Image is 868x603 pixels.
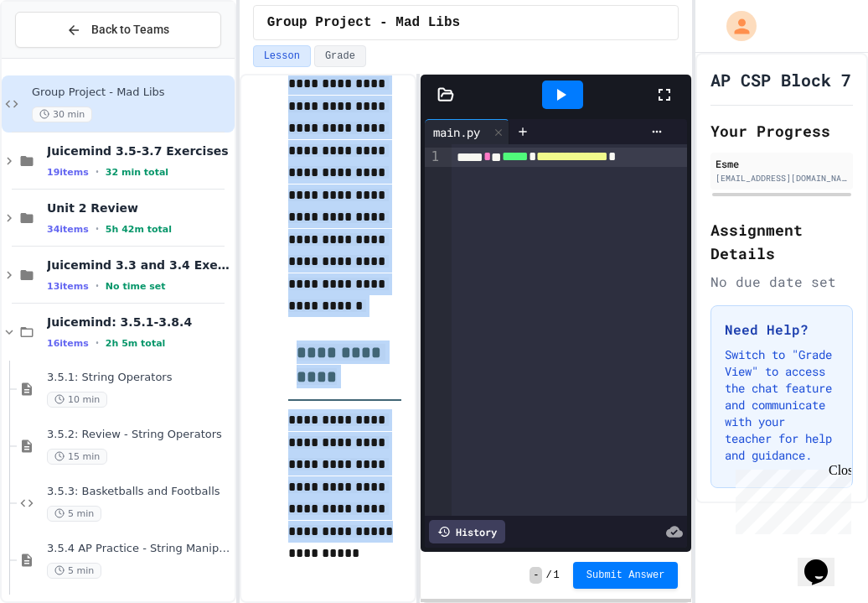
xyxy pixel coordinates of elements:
[710,68,851,91] h1: AP CSP Block 7
[7,7,116,107] div: Chat with us now!Close
[47,224,89,235] span: 34 items
[425,123,488,141] div: main.py
[709,7,761,45] div: My Account
[710,218,853,265] h2: Assignment Details
[106,167,168,178] span: 32 min total
[32,86,231,100] span: Group Project - Mad Libs
[710,272,853,292] div: No due date set
[47,449,107,465] span: 15 min
[47,338,89,349] span: 16 items
[47,371,231,385] span: 3.5.1: String Operators
[106,281,166,292] span: No time set
[47,563,101,579] span: 5 min
[106,224,172,235] span: 5h 42m total
[91,21,169,39] span: Back to Teams
[47,167,89,178] span: 19 items
[47,200,231,216] span: Unit 2 Review
[586,569,665,582] span: Submit Answer
[314,45,366,67] button: Grade
[47,428,231,442] span: 3.5.2: Review - String Operators
[725,346,839,464] p: Switch to "Grade View" to access the chat feature and communicate with your teacher for help and ...
[716,172,848,185] div: [EMAIL_ADDRESS][DOMAIN_NAME]
[47,485,231,499] span: 3.5.3: Basketballs and Footballs
[47,314,231,330] span: Juicemind: 3.5.1-3.8.4
[106,338,166,349] span: 2h 5m total
[253,45,311,67] button: Lesson
[96,165,99,179] span: •
[429,520,505,543] div: History
[530,567,542,584] span: -
[425,119,509,144] div: main.py
[725,320,839,340] h3: Need Help?
[47,542,231,556] span: 3.5.4 AP Practice - String Manipulation
[47,143,231,159] span: Juicemind 3.5-3.7 Exercises
[96,222,99,236] span: •
[47,506,101,522] span: 5 min
[710,119,853,143] h2: Your Progress
[425,148,442,167] div: 1
[96,279,99,293] span: •
[47,392,107,408] span: 10 min
[554,569,560,582] span: 1
[47,281,89,292] span: 13 items
[15,12,221,48] button: Back to Teams
[573,562,679,589] button: Submit Answer
[96,336,99,350] span: •
[729,463,851,534] iframe: chat widget
[47,257,231,273] span: Juicemind 3.3 and 3.4 Exercises
[32,107,92,122] span: 30 min
[798,536,851,586] iframe: chat widget
[716,156,848,171] div: Esme
[267,13,460,33] span: Group Project - Mad Libs
[545,569,551,582] span: /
